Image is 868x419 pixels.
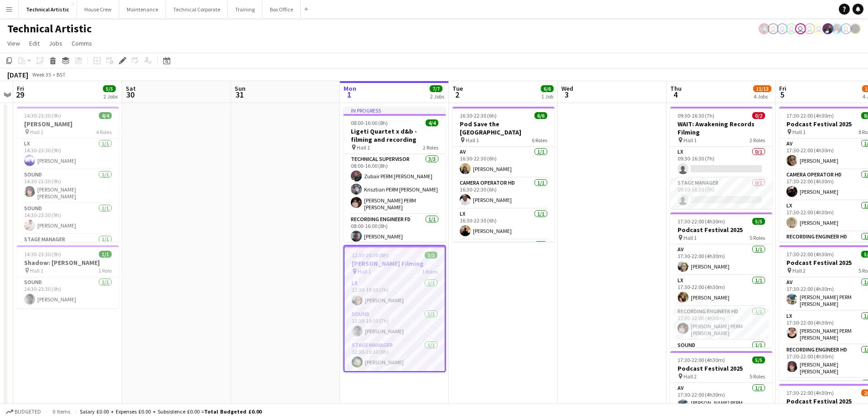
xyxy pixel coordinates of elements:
[534,112,547,119] span: 6/6
[423,144,438,151] span: 2 Roles
[30,71,53,78] span: Week 35
[759,23,770,34] app-user-avatar: Krisztian PERM Vass
[17,259,119,267] h3: Shadow: [PERSON_NAME]
[49,39,62,47] span: Jobs
[451,89,463,100] span: 2
[99,251,112,258] span: 1/1
[17,107,119,242] app-job-card: 14:30-23:30 (9h)4/4[PERSON_NAME] Hall 14 RolesLX1/114:30-23:30 (9h)[PERSON_NAME]Sound1/114:30-23:...
[17,245,119,308] app-job-card: 14:30-23:30 (9h)1/1Shadow: [PERSON_NAME] Hall 11 RoleSound1/114:30-23:30 (9h)[PERSON_NAME]
[17,277,119,308] app-card-role: Sound1/114:30-23:30 (9h)[PERSON_NAME]
[30,267,43,274] span: Hall 1
[561,84,573,93] span: Wed
[126,84,136,93] span: Sat
[678,112,714,119] span: 09:30-16:30 (7h)
[752,218,765,225] span: 5/5
[17,139,119,170] app-card-role: LX1/114:30-23:30 (9h)[PERSON_NAME]
[19,0,77,18] button: Technical Artistic
[99,112,112,119] span: 4/4
[752,357,765,363] span: 5/5
[352,252,389,259] span: 12:30-20:30 (8h)
[670,364,772,372] h3: Podcast Festival 2025
[786,23,797,34] app-user-avatar: Liveforce Admin
[452,120,555,136] h3: Pod Save the [GEOGRAPHIC_DATA]
[670,275,772,306] app-card-role: LX1/117:30-22:00 (4h30m)[PERSON_NAME]
[17,120,119,128] h3: [PERSON_NAME]
[670,306,772,340] app-card-role: Recording Engineer HD1/117:30-22:00 (4h30m)[PERSON_NAME] PERM [PERSON_NAME]
[233,89,246,100] span: 31
[670,340,772,371] app-card-role: Sound1/1
[786,389,834,396] span: 17:30-22:00 (4h30m)
[670,226,772,234] h3: Podcast Festival 2025
[30,129,43,135] span: Hall 1
[430,93,444,100] div: 2 Jobs
[541,93,553,100] div: 1 Job
[72,39,92,47] span: Comms
[792,267,806,274] span: Hall 2
[670,383,772,417] app-card-role: AV1/117:30-22:00 (4h30m)[PERSON_NAME] PERM [PERSON_NAME]
[466,137,479,144] span: Hall 1
[452,107,555,242] app-job-card: 16:30-22:30 (6h)6/6Pod Save the [GEOGRAPHIC_DATA] Hall 16 RolesAV1/116:30-22:30 (6h)[PERSON_NAME]...
[678,218,725,225] span: 17:30-22:00 (4h30m)
[813,23,824,34] app-user-avatar: Liveforce Admin
[17,203,119,234] app-card-role: Sound1/114:30-23:30 (9h)[PERSON_NAME]
[541,85,554,92] span: 6/6
[792,129,806,135] span: Hall 1
[670,120,772,136] h3: WAIT: Awakening Records Filming
[804,23,815,34] app-user-avatar: Liveforce Admin
[7,39,20,47] span: View
[795,23,806,34] app-user-avatar: Liveforce Admin
[452,209,555,240] app-card-role: LX1/116:30-22:30 (6h)[PERSON_NAME]
[15,409,41,415] span: Budgeted
[228,0,262,18] button: Training
[344,245,446,372] app-job-card: 12:30-20:30 (8h)3/3[PERSON_NAME] Filming Hall 13 RolesLX1/112:30-19:30 (7h)[PERSON_NAME]Sound1/11...
[750,234,765,241] span: 5 Roles
[7,22,92,36] h1: Technical Artistic
[124,89,136,100] span: 30
[425,252,437,259] span: 3/3
[460,112,497,119] span: 16:30-22:30 (6h)
[786,251,834,258] span: 17:30-22:00 (4h30m)
[754,93,771,100] div: 4 Jobs
[452,240,555,274] app-card-role: Recording Engineer HD1/1
[670,107,772,209] div: 09:30-16:30 (7h)0/2WAIT: Awakening Records Filming Hall 12 RolesLX0/109:30-16:30 (7h) Stage Manag...
[670,147,772,178] app-card-role: LX0/109:30-16:30 (7h)
[670,212,772,347] app-job-card: 17:30-22:00 (4h30m)5/5Podcast Festival 2025 Hall 15 RolesAV1/117:30-22:00 (4h30m)[PERSON_NAME]LX1...
[15,89,24,100] span: 29
[56,71,66,78] div: BST
[26,37,43,49] a: Edit
[204,408,262,415] span: Total Budgeted £0.00
[68,37,96,49] a: Comms
[7,70,28,79] div: [DATE]
[344,127,446,144] h3: Ligeti Quartet x d&b - filming and recording
[452,84,463,93] span: Tue
[344,107,446,242] app-job-card: In progress08:00-16:00 (8h)4/4Ligeti Quartet x d&b - filming and recording Hall 12 RolesTechnical...
[678,357,725,363] span: 17:30-22:00 (4h30m)
[750,373,765,380] span: 5 Roles
[357,144,370,151] span: Hall 1
[342,89,356,100] span: 1
[683,234,697,241] span: Hall 1
[24,112,61,119] span: 14:30-23:30 (9h)
[560,89,573,100] span: 3
[344,154,446,214] app-card-role: Technical Supervisor3/308:00-16:00 (8h)Zubair PERM [PERSON_NAME]Krisztian PERM [PERSON_NAME][PERS...
[344,340,445,371] app-card-role: Stage Manager1/112:30-20:30 (8h)[PERSON_NAME]
[670,84,682,93] span: Thu
[98,267,112,274] span: 1 Role
[683,137,697,144] span: Hall 1
[750,137,765,144] span: 2 Roles
[786,112,834,119] span: 17:30-22:00 (4h30m)
[532,137,547,144] span: 6 Roles
[669,89,682,100] span: 4
[344,214,446,245] app-card-role: Recording Engineer FD1/108:00-16:00 (8h)[PERSON_NAME]
[841,23,852,34] app-user-avatar: Nathan PERM Birdsall
[670,244,772,275] app-card-role: AV1/117:30-22:00 (4h30m)[PERSON_NAME]
[344,259,445,268] h3: [PERSON_NAME] Filming
[777,23,788,34] app-user-avatar: Liveforce Admin
[426,119,438,126] span: 4/4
